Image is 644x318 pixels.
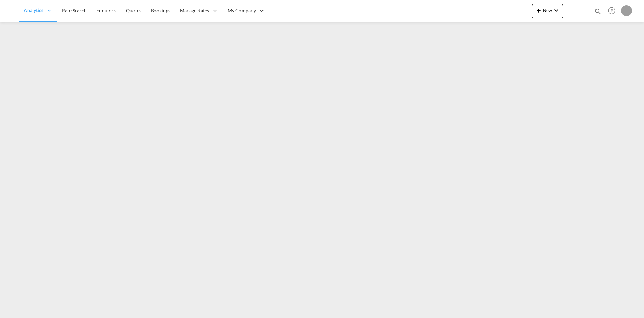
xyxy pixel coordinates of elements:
[151,8,170,13] span: Bookings
[535,6,543,14] md-icon: icon-plus 400-fg
[228,7,256,14] span: My Company
[594,8,602,15] md-icon: icon-magnify
[24,7,43,14] span: Analytics
[594,8,602,18] div: icon-magnify
[552,6,560,14] md-icon: icon-chevron-down
[606,5,621,17] div: Help
[62,8,87,13] span: Rate Search
[532,4,563,18] button: icon-plus 400-fgNewicon-chevron-down
[606,5,618,17] span: Help
[96,8,116,13] span: Enquiries
[180,7,209,14] span: Manage Rates
[535,8,560,13] span: New
[126,8,141,13] span: Quotes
